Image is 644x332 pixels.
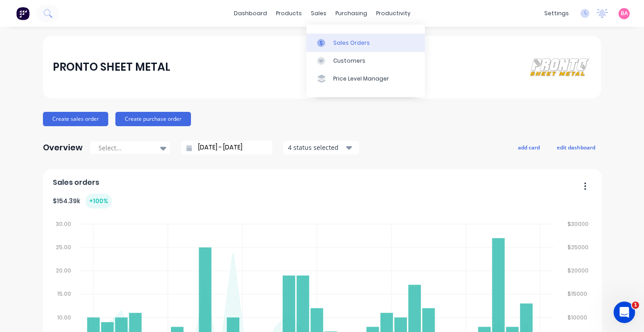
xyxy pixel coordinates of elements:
[43,112,108,126] button: Create sales order
[53,177,99,188] span: Sales orders
[568,290,588,298] tspan: $15000
[568,267,589,274] tspan: $20000
[57,290,71,298] tspan: 15.00
[551,141,601,153] button: edit dashboard
[331,7,372,20] div: purchasing
[614,302,635,323] iframe: Intercom live chat
[632,302,639,309] span: 1
[568,314,588,321] tspan: $10000
[333,39,370,47] div: Sales Orders
[333,57,365,65] div: Customers
[306,7,331,20] div: sales
[43,139,83,157] div: Overview
[568,243,589,251] tspan: $25000
[372,7,415,20] div: productivity
[621,9,628,17] span: BA
[53,194,112,209] div: $ 154.39k
[85,194,112,209] div: + 100 %
[56,267,71,274] tspan: 20.00
[306,70,425,88] a: Price Level Manager
[529,57,591,77] img: PRONTO SHEET METAL
[56,220,71,228] tspan: 30.00
[16,7,30,20] img: Factory
[306,34,425,51] a: Sales Orders
[306,52,425,70] a: Customers
[56,243,71,251] tspan: 25.00
[512,141,546,153] button: add card
[53,58,170,76] div: PRONTO SHEET METAL
[115,112,191,126] button: Create purchase order
[271,7,306,20] div: products
[283,141,359,154] button: 4 status selected
[568,220,589,228] tspan: $30000
[540,7,573,20] div: settings
[57,314,71,321] tspan: 10.00
[229,7,271,20] a: dashboard
[288,143,344,152] div: 4 status selected
[333,75,389,83] div: Price Level Manager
